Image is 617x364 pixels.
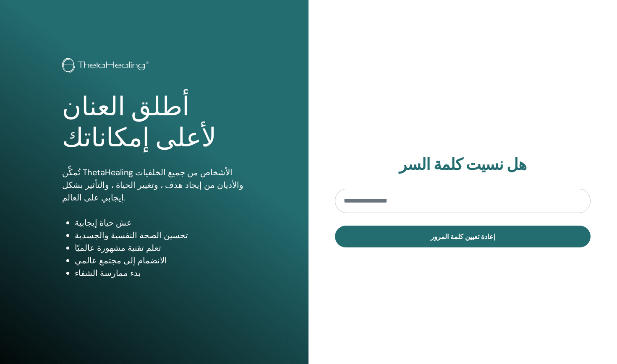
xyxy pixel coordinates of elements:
h2: هل نسيت كلمة السر [335,155,591,174]
h1: أطلق العنان لأعلى إمكاناتك [62,91,247,154]
li: بدء ممارسة الشفاء [75,267,247,279]
li: الانضمام إلى مجتمع عالمي [75,254,247,267]
button: إعادة تعيين كلمة المرور [335,226,591,247]
li: تعلم تقنية مشهورة عالميًا [75,242,247,254]
p: تُمكِّن ThetaHealing الأشخاص من جميع الخلفيات والأديان من إيجاد هدف ، وتغيير الحياة ، والتأثير بش... [62,166,247,204]
li: عش حياة إيجابية [75,216,247,229]
span: إعادة تعيين كلمة المرور [431,232,495,241]
li: تحسين الصحة النفسية والجسدية [75,229,247,242]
